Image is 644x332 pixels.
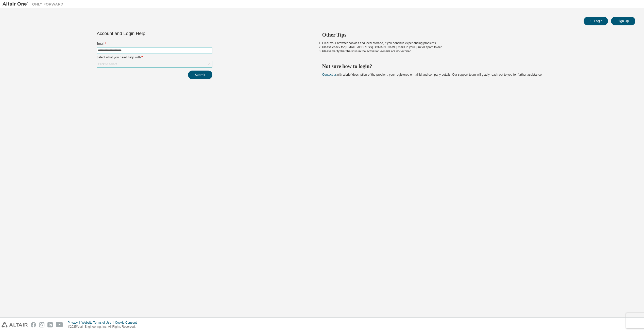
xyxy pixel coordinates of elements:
span: with a brief description of the problem, your registered e-mail id and company details. Our suppo... [322,73,543,76]
div: Click to select [97,61,212,67]
label: Select what you need help with [97,55,212,59]
div: Click to select [98,62,117,66]
h2: Not sure how to login? [322,63,626,70]
img: linkedin.svg [47,322,53,327]
li: Please check for [EMAIL_ADDRESS][DOMAIN_NAME] mails in your junk or spam folder. [322,45,626,49]
button: Submit [188,71,212,79]
p: © 2025 Altair Engineering, Inc. All Rights Reserved. [68,325,140,329]
label: Email [97,42,212,46]
div: Privacy [68,321,81,325]
img: youtube.svg [56,322,63,327]
img: Altair One [3,2,66,7]
img: facebook.svg [31,322,36,327]
img: instagram.svg [39,322,44,327]
li: Clear your browser cookies and local storage, if you continue experiencing problems. [322,41,626,45]
img: altair_logo.svg [2,322,28,327]
button: Sign Up [611,17,635,25]
div: Cookie Consent [115,321,140,325]
h2: Other Tips [322,31,626,38]
div: Account and Login Help [97,31,189,36]
li: Please verify that the links in the activation e-mails are not expired. [322,49,626,53]
a: Contact us [322,73,337,76]
button: Login [584,17,608,25]
div: Website Terms of Use [81,321,115,325]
